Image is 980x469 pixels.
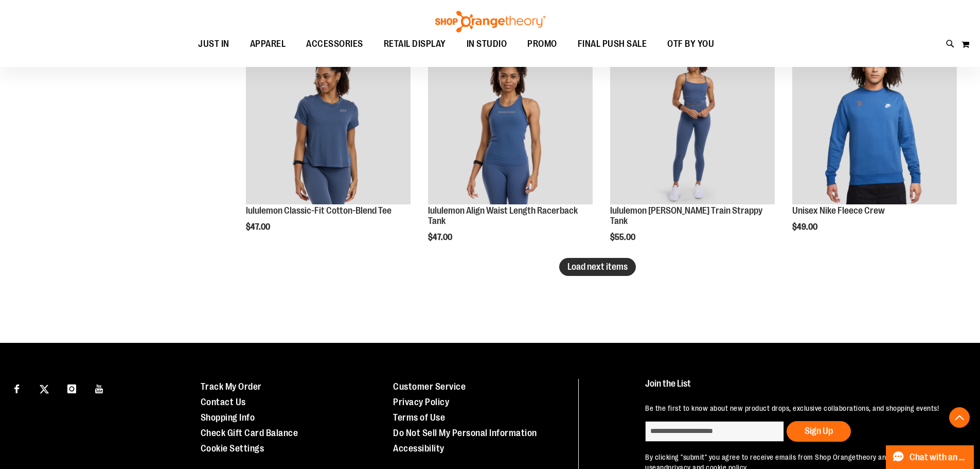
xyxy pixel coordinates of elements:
[393,381,466,392] a: Customer Service
[373,32,456,56] a: RETAIL DISPLAY
[434,11,547,32] img: Shop Orangetheory
[428,40,593,205] img: lululemon Align Waist Length Racerback Tank
[467,32,507,56] span: IN STUDIO
[246,222,272,232] span: $47.00
[805,426,833,436] span: Sign Up
[610,40,775,205] img: lululemon Wunder Train Strappy Tank
[250,32,286,56] span: APPAREL
[428,205,578,226] a: lululemon Align Waist Length Racerback Tank
[610,205,762,226] a: lululemon [PERSON_NAME] Train Strappy Tank
[384,32,446,56] span: RETAIL DISPLAY
[201,381,262,392] a: Track My Order
[198,32,229,56] span: JUST IN
[567,262,628,272] span: Load next items
[610,233,637,242] span: $55.00
[886,445,974,469] button: Chat with an Expert
[910,453,968,462] span: Chat with an Expert
[201,428,298,438] a: Check Gift Card Balance
[428,233,454,242] span: $47.00
[8,379,26,397] a: Visit our Facebook page
[201,412,255,423] a: Shopping Info
[423,35,598,268] div: product
[91,379,109,397] a: Visit our Youtube page
[393,428,537,438] a: Do Not Sell My Personal Information
[393,397,449,407] a: Privacy Policy
[792,222,819,232] span: $49.00
[787,421,851,442] button: Sign Up
[792,40,957,206] a: Unisex Nike Fleece CrewNEW
[393,443,444,454] a: Accessibility
[645,421,784,442] input: enter email
[645,379,956,398] h4: Join the List
[306,32,363,56] span: ACCESSORIES
[201,443,264,454] a: Cookie Settings
[559,258,636,276] button: Load next items
[787,35,962,258] div: product
[792,40,957,205] img: Unisex Nike Fleece Crew
[527,32,557,56] span: PROMO
[578,32,647,56] span: FINAL PUSH SALE
[667,32,714,56] span: OTF BY YOU
[201,397,246,407] a: Contact Us
[241,35,416,258] div: product
[567,32,657,56] a: FINAL PUSH SALE
[63,379,81,397] a: Visit our Instagram page
[428,40,593,206] a: lululemon Align Waist Length Racerback TankNEW
[645,403,956,413] p: Be the first to know about new product drops, exclusive collaborations, and shopping events!
[605,35,780,268] div: product
[246,40,411,206] a: lululemon Classic-Fit Cotton-Blend TeeNEW
[35,379,54,397] a: Visit our X page
[792,205,885,216] a: Unisex Nike Fleece Crew
[240,32,296,56] a: APPAREL
[188,32,240,56] a: JUST IN
[246,205,391,216] a: lululemon Classic-Fit Cotton-Blend Tee
[657,32,724,56] a: OTF BY YOU
[40,385,49,394] img: Twitter
[610,40,775,206] a: lululemon Wunder Train Strappy TankNEW
[456,32,518,56] a: IN STUDIO
[949,407,970,428] button: Back To Top
[393,412,445,423] a: Terms of Use
[296,32,373,56] a: ACCESSORIES
[517,32,567,56] a: PROMO
[246,40,411,205] img: lululemon Classic-Fit Cotton-Blend Tee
